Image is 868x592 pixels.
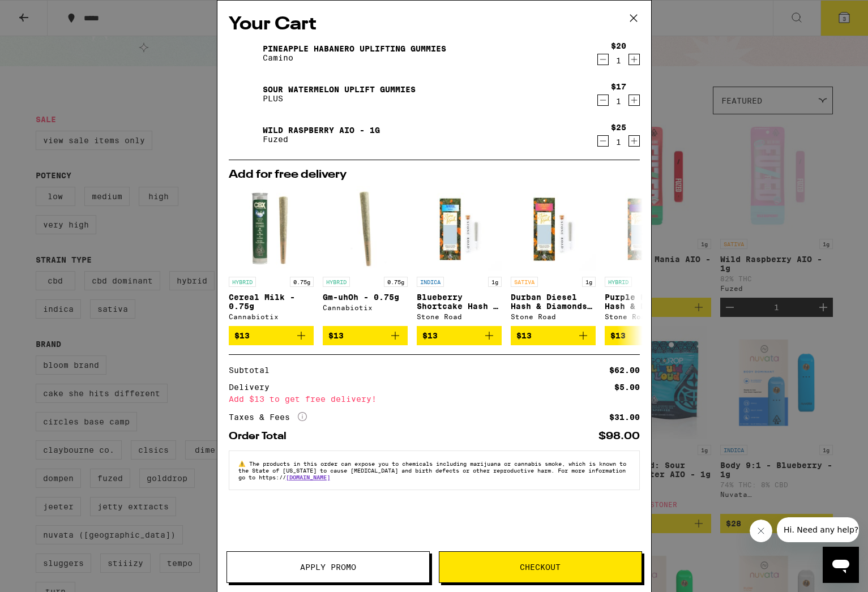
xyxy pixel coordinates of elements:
[611,82,626,91] div: $17
[511,186,596,271] img: Stone Road - Durban Diesel Hash & Diamonds Infused - 1g
[323,186,408,326] a: Open page for Gm-uhOh - 0.75g from Cannabiotix
[605,326,690,345] button: Add to bag
[229,37,260,69] img: Pineapple Habanero Uplifting Gummies
[229,395,640,403] div: Add $13 to get free delivery!
[511,313,596,320] div: Stone Road
[598,431,640,441] div: $98.00
[300,563,356,571] span: Apply Promo
[417,186,502,271] img: Stone Road - Blueberry Shortcake Hash & Diamond Infused - 1g
[229,383,277,391] div: Delivery
[229,12,640,37] h2: Your Cart
[238,460,249,467] span: ⚠️
[611,97,626,106] div: 1
[417,293,502,311] p: Blueberry Shortcake Hash & Diamond Infused - 1g
[229,169,640,181] h2: Add for free delivery
[286,474,330,481] a: [DOMAIN_NAME]
[323,277,350,287] p: HYBRID
[520,563,561,571] span: Checkout
[290,277,314,287] p: 0.75g
[609,413,640,421] div: $31.00
[605,293,690,311] p: Purple Runtz Hash & Diamonds Infused - 1g
[628,135,640,147] button: Increment
[488,277,502,287] p: 1g
[511,326,596,345] button: Add to bag
[610,331,626,340] span: $13
[422,331,438,340] span: $13
[229,412,307,422] div: Taxes & Fees
[229,186,314,271] img: Cannabiotix - Cereal Milk - 0.75g
[628,54,640,65] button: Increment
[234,331,250,340] span: $13
[263,53,446,62] p: Camino
[611,123,626,132] div: $25
[417,277,444,287] p: INDICA
[511,186,596,326] a: Open page for Durban Diesel Hash & Diamonds Infused - 1g from Stone Road
[263,85,416,94] a: Sour Watermelon UPLIFT Gummies
[511,277,538,287] p: SATIVA
[417,326,502,345] button: Add to bag
[328,331,344,340] span: $13
[611,138,626,147] div: 1
[384,277,408,287] p: 0.75g
[229,326,314,345] button: Add to bag
[226,551,430,583] button: Apply Promo
[229,186,314,326] a: Open page for Cereal Milk - 0.75g from Cannabiotix
[229,313,314,320] div: Cannabiotix
[750,520,772,542] iframe: Close message
[597,95,609,106] button: Decrement
[823,547,859,583] iframe: Button to launch messaging window
[511,293,596,311] p: Durban Diesel Hash & Diamonds Infused - 1g
[323,304,408,311] div: Cannabiotix
[582,277,596,287] p: 1g
[229,119,260,151] img: Wild Raspberry AIO - 1g
[417,186,502,326] a: Open page for Blueberry Shortcake Hash & Diamond Infused - 1g from Stone Road
[229,277,256,287] p: HYBRID
[229,293,314,311] p: Cereal Milk - 0.75g
[614,383,640,391] div: $5.00
[611,41,626,50] div: $20
[229,78,260,110] img: Sour Watermelon UPLIFT Gummies
[417,313,502,320] div: Stone Road
[229,431,294,441] div: Order Total
[611,56,626,65] div: 1
[263,94,416,103] p: PLUS
[323,326,408,345] button: Add to bag
[628,95,640,106] button: Increment
[263,135,380,144] p: Fuzed
[605,186,690,326] a: Open page for Purple Runtz Hash & Diamonds Infused - 1g from Stone Road
[263,44,446,53] a: Pineapple Habanero Uplifting Gummies
[597,54,609,65] button: Decrement
[597,135,609,147] button: Decrement
[238,460,626,481] span: The products in this order can expose you to chemicals including marijuana or cannabis smoke, whi...
[323,186,408,271] img: Cannabiotix - Gm-uhOh - 0.75g
[605,186,690,271] img: Stone Road - Purple Runtz Hash & Diamonds Infused - 1g
[439,551,642,583] button: Checkout
[323,293,408,302] p: Gm-uhOh - 0.75g
[263,126,380,135] a: Wild Raspberry AIO - 1g
[605,313,690,320] div: Stone Road
[609,366,640,374] div: $62.00
[777,517,859,542] iframe: Message from company
[605,277,632,287] p: HYBRID
[516,331,532,340] span: $13
[229,366,277,374] div: Subtotal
